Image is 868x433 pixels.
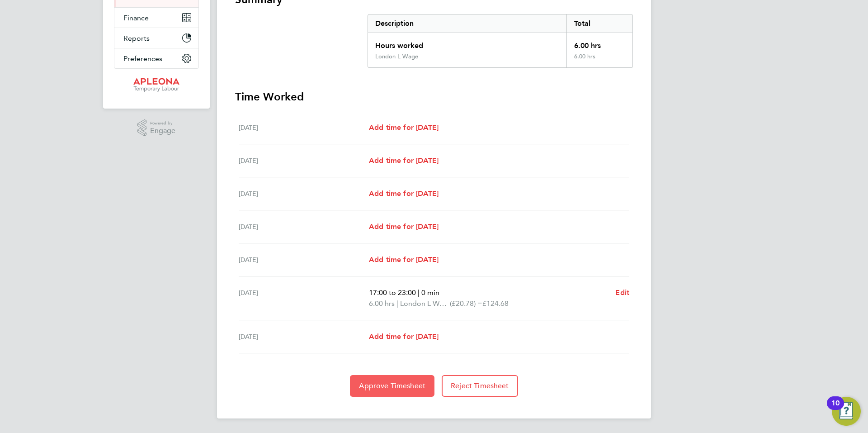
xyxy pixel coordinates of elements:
a: Edit [615,287,629,298]
div: Summary [368,14,633,68]
div: [DATE] [239,221,369,232]
h3: Time Worked [235,90,633,104]
div: 6.00 hrs [566,53,632,67]
span: London L Wage [400,298,450,309]
div: [DATE] [239,254,369,265]
div: [DATE] [239,331,369,342]
span: Reject Timesheet [451,381,509,390]
div: Total [566,14,632,33]
div: [DATE] [239,155,369,166]
a: Add time for [DATE] [369,155,439,166]
a: Add time for [DATE] [369,331,439,342]
a: Add time for [DATE] [369,122,439,133]
button: Preferences [114,48,198,68]
span: 0 min [421,288,439,297]
div: [DATE] [239,287,369,309]
span: Add time for [DATE] [369,332,439,341]
span: Engage [150,127,175,135]
div: 6.00 hrs [566,33,632,53]
a: Add time for [DATE] [369,188,439,199]
button: Reports [114,28,198,48]
span: Add time for [DATE] [369,255,439,264]
span: Approve Timesheet [359,381,425,390]
a: Add time for [DATE] [369,221,439,232]
div: [DATE] [239,188,369,199]
div: 10 [831,403,840,415]
span: | [418,288,420,297]
span: Add time for [DATE] [369,222,439,231]
div: Description [368,14,566,33]
div: Hours worked [368,33,566,53]
span: Finance [123,14,149,22]
span: Reports [123,34,150,43]
a: Add time for [DATE] [369,254,439,265]
span: | [396,299,398,308]
span: £124.68 [482,299,509,308]
button: Open Resource Center, 10 new notifications [832,397,861,426]
a: Powered byEngage [137,119,176,137]
button: Approve Timesheet [350,375,434,397]
div: London L Wage [375,53,418,60]
img: apleona-logo-retina.png [133,78,179,92]
span: (£20.78) = [450,299,482,308]
div: [DATE] [239,122,369,133]
span: Preferences [123,54,162,63]
span: Add time for [DATE] [369,189,439,198]
button: Finance [114,8,198,28]
a: Go to home page [114,78,199,92]
span: 17:00 to 23:00 [369,288,416,297]
button: Reject Timesheet [442,375,518,397]
span: Add time for [DATE] [369,123,439,132]
span: Powered by [150,119,175,127]
span: Add time for [DATE] [369,156,439,165]
span: Edit [615,288,629,297]
span: 6.00 hrs [369,299,395,308]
